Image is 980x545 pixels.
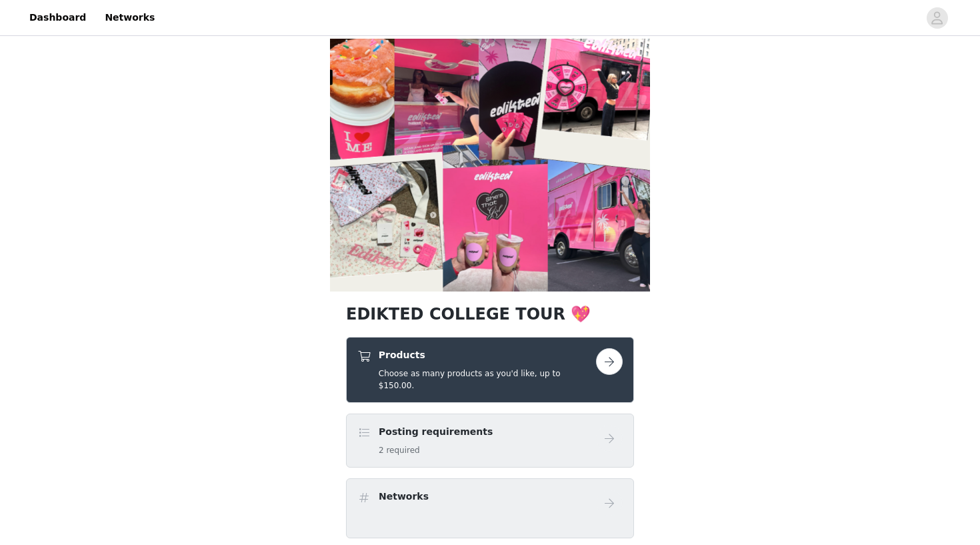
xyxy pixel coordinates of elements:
div: Networks [346,478,634,538]
img: campaign image [330,39,650,292]
a: Networks [97,3,163,33]
h4: Networks [379,490,429,504]
h1: EDIKTED COLLEGE TOUR 💖 [346,302,634,326]
h4: Products [379,348,596,362]
a: Dashboard [21,3,94,33]
div: Products [346,337,634,403]
h5: Choose as many products as you'd like, up to $150.00. [379,368,596,392]
h5: 2 required [379,444,493,456]
div: avatar [931,7,943,29]
div: Posting requirements [346,414,634,468]
h4: Posting requirements [379,425,493,439]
